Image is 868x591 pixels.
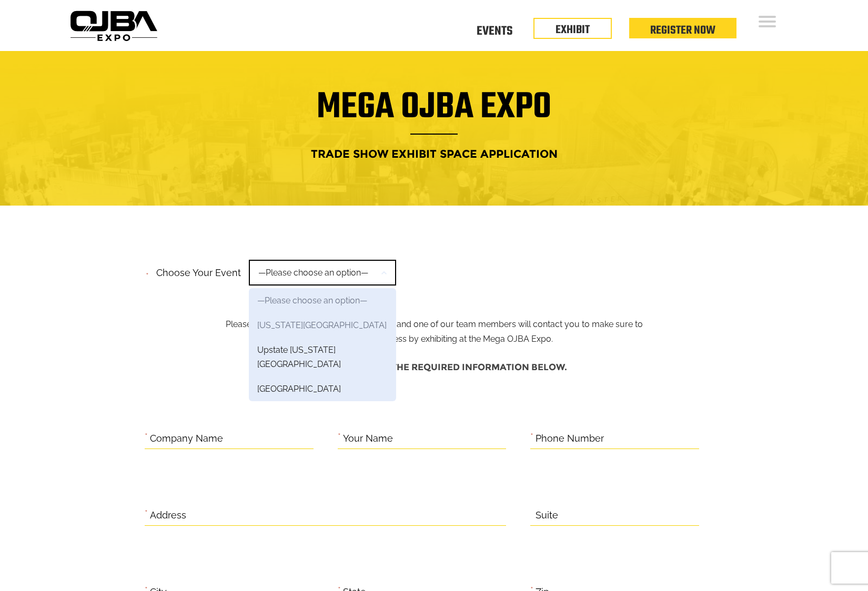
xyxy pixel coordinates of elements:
[249,260,396,286] span: —Please choose an option—
[343,431,393,447] label: Your Name
[650,22,715,39] a: Register Now
[536,507,558,524] label: Suite
[150,431,223,447] label: Company Name
[74,144,794,164] h4: Trade Show Exhibit Space Application
[145,357,723,378] h4: Please complete the required information below.
[536,431,604,447] label: Phone Number
[150,507,186,524] label: Address
[249,288,396,313] a: —Please choose an option—
[249,338,396,376] a: Upstate [US_STATE][GEOGRAPHIC_DATA]
[150,258,241,281] label: Choose your event
[74,93,794,135] h1: Mega OJBA Expo
[556,21,590,39] a: EXHIBIT
[217,264,651,347] p: Please fill and submit the information below and one of our team members will contact you to make...
[249,313,396,338] a: [US_STATE][GEOGRAPHIC_DATA]
[249,376,396,401] a: [GEOGRAPHIC_DATA]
